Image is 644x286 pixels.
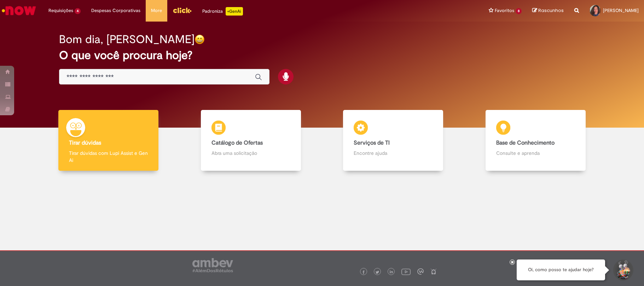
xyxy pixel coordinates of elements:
[532,7,564,14] a: Rascunhos
[603,7,639,13] span: [PERSON_NAME]
[495,7,514,14] span: Favoritos
[151,7,162,14] span: More
[226,7,243,16] p: +GenAi
[612,259,633,281] button: Iniciar Conversa de Suporte
[211,150,290,157] p: Abra uma solicitação
[401,267,411,276] img: logo_footer_youtube.png
[69,150,148,164] p: Tirar dúvidas com Lupi Assist e Gen Ai
[59,33,195,46] h2: Bom dia, [PERSON_NAME]
[464,110,607,171] a: Base de Conhecimento Consulte e aprenda
[59,49,585,62] h2: O que você procura hoje?
[354,139,390,146] b: Serviços de TI
[91,7,140,14] span: Despesas Corporativas
[376,270,379,274] img: logo_footer_twitter.png
[192,258,233,272] img: logo_footer_ambev_rotulo_gray.png
[75,8,81,14] span: 4
[516,8,522,14] span: 8
[1,4,37,18] img: ServiceNow
[202,7,243,16] div: Padroniza
[390,270,393,274] img: logo_footer_linkedin.png
[322,110,465,171] a: Serviços de TI Encontre ajuda
[430,268,437,275] img: logo_footer_naosei.png
[496,150,575,157] p: Consulte e aprenda
[211,139,263,146] b: Catálogo de Ofertas
[417,268,424,275] img: logo_footer_workplace.png
[517,259,605,280] div: Oi, como posso te ajudar hoje?
[173,5,192,16] img: click_logo_yellow_360x200.png
[538,7,564,14] span: Rascunhos
[354,150,433,157] p: Encontre ajuda
[48,7,73,14] span: Requisições
[69,139,101,146] b: Tirar dúvidas
[180,110,322,171] a: Catálogo de Ofertas Abra uma solicitação
[195,34,205,45] img: happy-face.png
[37,110,180,171] a: Tirar dúvidas Tirar dúvidas com Lupi Assist e Gen Ai
[496,139,555,146] b: Base de Conhecimento
[362,270,365,274] img: logo_footer_facebook.png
